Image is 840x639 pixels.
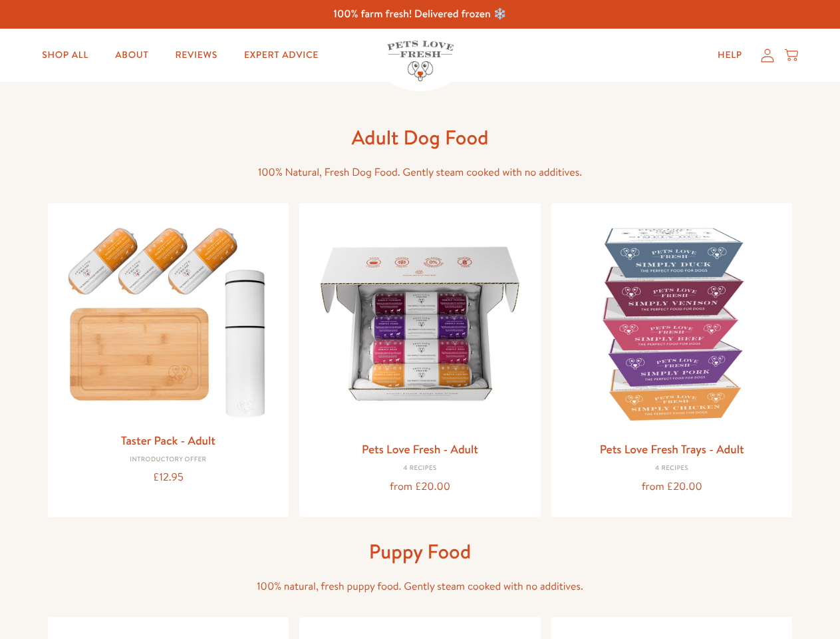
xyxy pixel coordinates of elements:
[258,165,582,180] span: 100% Natural, Fresh Dog Food. Gently steam cooked with no additives.
[707,42,753,69] a: Help
[362,441,478,457] a: Pets Love Fresh - Adult
[208,124,633,150] h1: Adult Dog Food
[31,42,99,69] a: Shop All
[208,538,633,564] h1: Puppy Food
[600,441,744,457] a: Pets Love Fresh Trays - Adult
[59,469,279,487] div: £12.95
[387,41,454,81] img: Pets Love Fresh
[104,42,159,69] a: About
[562,478,782,496] div: from £20.00
[164,42,227,69] a: Reviews
[59,214,279,425] img: Taster Pack - Adult
[233,42,329,69] a: Expert Advice
[310,465,530,473] div: 4 Recipes
[257,579,583,594] span: 100% natural, fresh puppy food. Gently steam cooked with no additives.
[310,478,530,496] div: from £20.00
[59,456,279,464] div: Introductory Offer
[562,465,782,473] div: 4 Recipes
[562,214,782,434] img: Pets Love Fresh Trays - Adult
[310,214,530,434] img: Pets Love Fresh - Adult
[121,432,215,449] a: Taster Pack - Adult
